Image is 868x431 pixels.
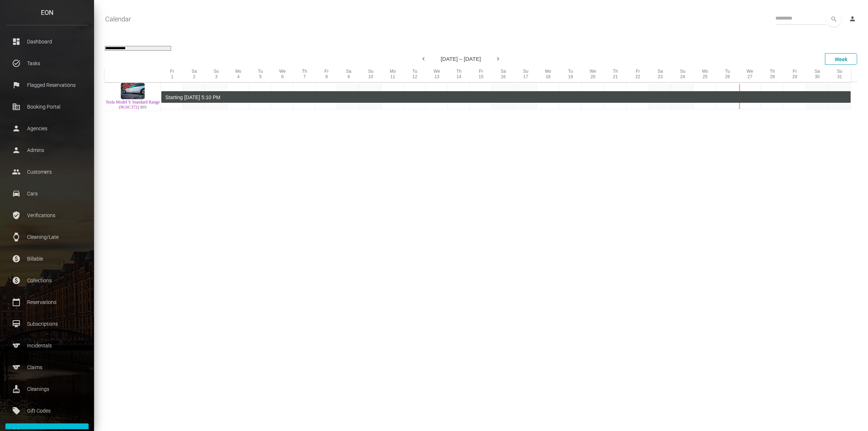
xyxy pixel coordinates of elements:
[11,166,83,177] p: Customers
[5,54,89,72] a: task_alt Tasks
[5,33,89,51] a: dashboard Dashboard
[5,271,89,290] a: paid Collections
[537,68,559,82] div: Mo 18
[5,98,89,116] a: corporate_fare Booking Portal
[5,141,89,159] a: person Admins
[559,68,582,82] div: Tu 19
[843,12,863,26] a: person
[582,68,604,82] div: We 20
[649,68,671,82] div: Sa 23
[11,275,83,286] p: Collections
[11,188,83,199] p: Cars
[5,250,89,268] a: paid Billable
[11,318,83,329] p: Subscriptions
[5,206,89,224] a: verified_user Verifications
[828,68,851,82] div: Su 31
[5,402,89,420] a: local_offer Gift Codes
[825,53,857,65] div: Week
[271,68,293,82] div: We 6
[5,228,89,246] a: watch Cleaning/Late
[5,293,89,311] a: calendar_today Reservations
[382,68,404,82] div: Mo 11
[11,340,83,351] p: Incidentals
[492,68,514,82] div: Sa 16
[11,384,83,394] p: Cleanings
[227,68,249,82] div: Mo 4
[183,68,205,82] div: Sa 2
[85,53,837,64] div: [DATE] – [DATE]
[495,54,502,65] div: Next
[5,76,89,94] a: flag Flagged Reservations
[626,68,649,82] div: Fr 22
[105,82,161,111] td: Tesla Model Y Standard Range (9GSC372) $89 7SAYGDED2SF302480
[161,91,851,103] div: Rented for 127 days by Admin Block . Current status is rental .
[249,68,271,82] div: Tu 5
[11,58,83,69] p: Tasks
[140,105,146,110] span: $89
[11,253,83,264] p: Billable
[293,68,315,82] div: Th 7
[694,68,716,82] div: Mo 25
[359,68,382,82] div: Su 10
[448,68,470,82] div: Th 14
[783,68,806,82] div: Fr 29
[11,297,83,308] p: Reservations
[106,100,160,110] a: Tesla Model Y Standard Range (9GSC372)
[161,68,183,82] div: Fr 1
[11,232,83,242] p: Cleaning/Late
[5,315,89,333] a: card_membership Subscriptions
[11,362,83,373] p: Claims
[5,119,89,138] a: person Agencies
[739,68,761,82] div: We 27
[315,68,337,82] div: Fr 8
[205,68,227,82] div: Su 3
[105,10,131,28] a: Calendar
[11,101,83,112] p: Booking Portal
[826,12,841,27] button: search
[849,15,856,22] i: person
[604,68,626,82] div: Th 21
[806,68,828,82] div: Sa 30
[11,80,83,90] p: Flagged Reservations
[5,163,89,181] a: people Customers
[5,380,89,398] a: cleaning_services Cleanings
[11,405,83,416] p: Gift Codes
[165,92,845,103] div: Starting [DATE] 5:10 PM
[514,68,537,82] div: Su 17
[11,123,83,134] p: Agencies
[5,185,89,203] a: drive_eta Cars
[426,68,448,82] div: We 13
[11,210,83,221] p: Verifications
[419,54,426,65] div: Previous
[761,68,783,82] div: Th 28
[5,337,89,355] a: sports Incidentals
[404,68,426,82] div: Tu 12
[337,68,359,82] div: Sa 9
[11,145,83,156] p: Admins
[121,83,145,99] img: Tesla Model Y Standard Range (9GSC372)
[671,68,694,82] div: Su 24
[5,358,89,376] a: sports Claims
[11,36,83,47] p: Dashboard
[716,68,739,82] div: Tu 26
[470,68,492,82] div: Fr 15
